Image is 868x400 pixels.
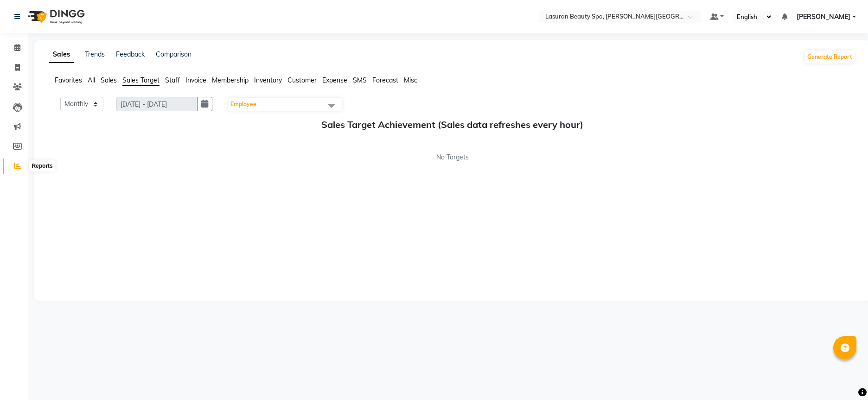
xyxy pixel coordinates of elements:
a: Sales [49,46,74,63]
span: Membership [212,76,249,84]
span: Favorites [55,76,82,84]
img: logo [24,4,87,30]
span: Customer [287,76,317,84]
a: Trends [85,50,105,58]
div: Reports [29,160,55,171]
span: Sales Target [122,76,160,84]
a: Feedback [116,50,145,58]
span: Inventory [254,76,282,84]
span: Expense [322,76,347,84]
span: Forecast [372,76,398,84]
button: Generate Report [805,51,855,63]
a: Comparison [156,50,191,58]
span: SMS [353,76,367,84]
input: DD/MM/YYYY-DD/MM/YYYY [116,97,198,111]
span: Invoice [185,76,206,84]
span: All [88,76,95,84]
span: [PERSON_NAME] [797,12,850,22]
span: Staff [165,76,180,84]
h5: Sales Target Achievement (Sales data refreshes every hour) [57,119,848,130]
span: Employee [230,101,256,108]
span: Misc [404,76,417,84]
span: No Targets [436,152,469,162]
span: Sales [101,76,117,84]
